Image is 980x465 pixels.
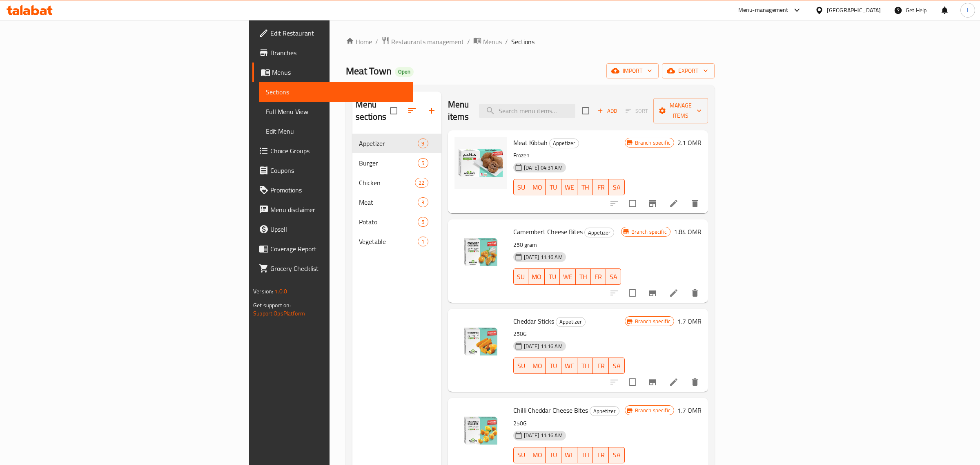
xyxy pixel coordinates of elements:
[513,268,529,285] button: SU
[612,181,621,193] span: SA
[613,66,652,76] span: import
[270,48,406,58] span: Branches
[513,226,583,238] span: Camembert Cheese Bites
[546,447,561,463] button: TU
[532,449,542,461] span: MO
[253,300,291,311] span: Get support on:
[594,271,603,283] span: FR
[253,308,305,319] a: Support.OpsPlatform
[266,126,406,136] span: Edit Menu
[609,179,625,195] button: SA
[454,226,507,278] img: Camembert Cheese Bites
[581,449,590,461] span: TH
[352,212,441,232] div: Potato5
[483,37,502,47] span: Menus
[422,101,441,121] button: Add section
[513,240,621,250] p: 250 gram
[624,284,641,302] span: Select to update
[505,37,508,47] li: /
[643,372,662,392] button: Branch-specific-item
[596,449,606,461] span: FR
[359,217,418,227] div: Potato
[359,178,415,188] div: Chicken
[454,137,507,189] img: Meat Kibbah
[549,360,558,372] span: TU
[628,228,670,236] span: Branch specific
[561,358,577,374] button: WE
[513,150,625,161] p: Frozen
[565,181,574,193] span: WE
[415,179,428,187] span: 22
[352,134,441,153] div: Appetizer9
[454,315,507,368] img: Cheddar Sticks
[259,102,413,121] a: Full Menu View
[577,179,593,195] button: TH
[270,165,406,175] span: Coupons
[454,405,507,457] img: Chilli Cheddar Cheese Bites
[609,271,618,283] span: SA
[577,358,593,374] button: TH
[274,286,287,297] span: 1.0.0
[560,268,576,285] button: WE
[577,447,593,463] button: TH
[662,63,715,78] button: export
[677,405,702,416] h6: 1.7 OMR
[270,146,406,156] span: Choice Groups
[669,288,679,298] a: Edit menu item
[550,139,579,148] span: Appetizer
[685,283,705,303] button: delete
[385,102,402,119] span: Select all sections
[548,271,557,283] span: TU
[579,271,588,283] span: TH
[532,360,542,372] span: MO
[546,179,561,195] button: TU
[576,268,591,285] button: TH
[545,268,560,285] button: TU
[521,431,566,439] span: [DATE] 11:16 AM
[561,447,577,463] button: WE
[252,239,413,259] a: Coverage Report
[418,159,428,167] span: 5
[359,237,418,246] div: Vegetable
[402,101,422,121] span: Sort sections
[513,136,548,149] span: Meat Kibbah
[359,158,418,168] div: Burger
[252,259,413,278] a: Grocery Checklist
[517,181,526,193] span: SU
[529,358,546,374] button: MO
[584,228,614,237] div: Appetizer
[266,87,406,97] span: Sections
[381,36,464,47] a: Restaurants management
[549,449,558,461] span: TU
[565,449,574,461] span: WE
[418,140,428,148] span: 9
[677,315,702,327] h6: 1.7 OMR
[660,101,702,121] span: Manage items
[467,37,470,47] li: /
[669,377,679,387] a: Edit menu item
[270,185,406,195] span: Promotions
[252,43,413,63] a: Branches
[521,253,566,261] span: [DATE] 11:16 AM
[624,373,641,391] span: Select to update
[359,139,418,148] span: Appetizer
[517,360,526,372] span: SU
[529,179,546,195] button: MO
[581,181,590,193] span: TH
[359,197,418,207] span: Meat
[827,6,881,15] div: [GEOGRAPHIC_DATA]
[473,36,502,47] a: Menus
[266,107,406,116] span: Full Menu View
[632,407,674,414] span: Branch specific
[653,98,708,123] button: Manage items
[528,268,545,285] button: MO
[593,179,609,195] button: FR
[252,180,413,200] a: Promotions
[513,179,530,195] button: SU
[594,105,620,117] span: Add item
[632,317,674,325] span: Branch specific
[252,219,413,239] a: Upsell
[612,360,621,372] span: SA
[513,418,625,429] p: 250G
